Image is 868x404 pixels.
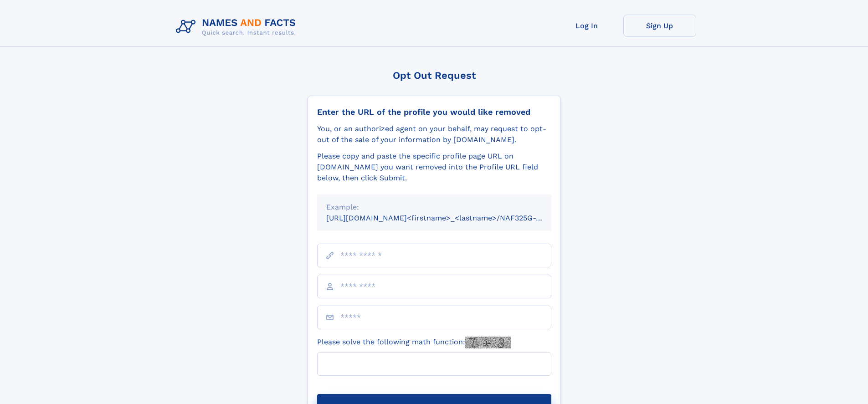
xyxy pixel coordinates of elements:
[172,15,303,39] img: Logo Names and Facts
[317,107,551,117] div: Enter the URL of the profile you would like removed
[317,151,551,184] div: Please copy and paste the specific profile page URL on [DOMAIN_NAME] you want removed into the Pr...
[317,123,551,145] div: You, or an authorized agent on your behalf, may request to opt-out of the sale of your informatio...
[550,15,623,37] a: Log In
[326,202,542,213] div: Example:
[317,337,511,348] label: Please solve the following math function:
[623,15,696,37] a: Sign Up
[308,70,561,81] div: Opt Out Request
[326,214,569,222] small: [URL][DOMAIN_NAME]<firstname>_<lastname>/NAF325G-xxxxxxxx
